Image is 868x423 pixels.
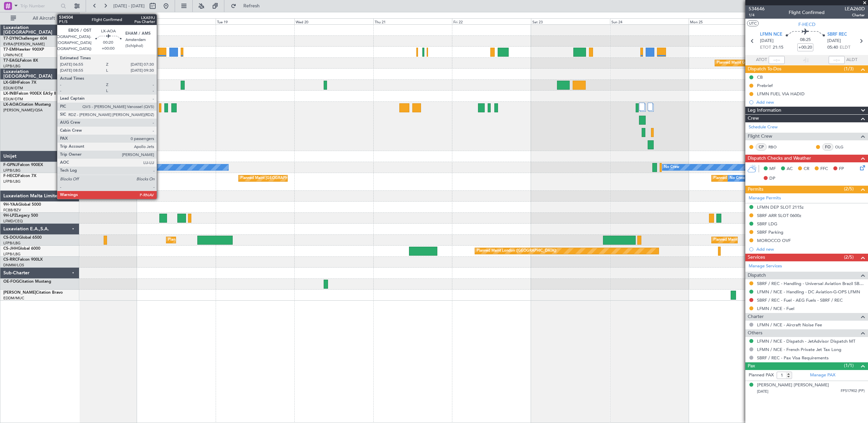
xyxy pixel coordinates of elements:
a: LFMN / NCE - Fuel [757,306,794,311]
span: LX-AOA [3,103,19,107]
a: DNMM/LOS [3,263,24,268]
div: Add new [756,99,865,105]
span: Permits [748,186,763,193]
a: T7-EAGLFalcon 8X [3,59,38,63]
button: All Aircraft [7,13,72,24]
div: [PERSON_NAME] [PERSON_NAME] [757,382,829,389]
span: T7-EAGL [3,59,20,63]
a: LFMN / NCE - French Private Jet Tax Long [757,347,841,352]
span: CS-JHH [3,247,18,251]
div: Planned Maint [GEOGRAPHIC_DATA] ([GEOGRAPHIC_DATA]) [713,235,818,245]
div: Planned Maint [GEOGRAPHIC_DATA] ([GEOGRAPHIC_DATA]) [240,173,345,183]
input: --:-- [769,56,785,64]
a: OE-FOGCitation Mustang [3,280,51,284]
span: LX-INB [3,92,16,96]
div: Mon 18 [137,18,216,24]
div: Fri 22 [452,18,531,24]
a: LX-AOACitation Mustang [3,103,51,107]
label: Planned PAX [749,372,774,379]
div: Planned Maint [GEOGRAPHIC_DATA] ([GEOGRAPHIC_DATA]) [168,235,273,245]
a: EVRA/[PERSON_NAME] [3,42,45,47]
div: FO [822,143,833,151]
a: CS-JHHGlobal 6000 [3,247,40,251]
span: Refresh [238,4,266,8]
span: [DATE] [827,38,841,44]
span: 21:15 [773,44,783,51]
a: RBO [768,144,783,150]
div: No Crew [664,162,679,172]
div: [DATE] [81,13,92,19]
span: CR [804,166,809,172]
a: Manage PAX [810,372,835,379]
span: LFMN NCE [760,31,782,38]
span: 05:40 [827,44,838,51]
a: EDLW/DTM [3,86,23,91]
span: LEA260D [845,5,865,12]
span: 08:25 [800,37,811,43]
div: Tue 19 [216,18,295,24]
span: Crew [748,115,759,122]
span: [DATE] [757,389,768,394]
a: F-HECDFalcon 7X [3,174,36,178]
div: Thu 21 [373,18,452,24]
div: SBRF ARR SLOT 0600z [757,213,801,218]
div: No Crew [730,173,745,183]
div: LFMN FUEL VIA HADID [757,91,805,97]
div: Flight Confirmed [789,9,825,16]
a: F-GPNJFalcon 900EX [3,163,43,167]
span: FFC [820,166,828,172]
span: [PERSON_NAME] [3,291,36,295]
span: 534646 [749,5,765,12]
div: Planned Maint London ([GEOGRAPHIC_DATA]) [477,246,556,256]
a: LFPB/LBG [3,252,21,257]
div: Prebrief [757,83,773,88]
span: F-HECD [798,21,815,28]
span: 9H-YAA [3,203,18,207]
div: No Crew [112,162,127,172]
a: LFPB/LBG [3,64,21,69]
span: F-GPNJ [3,163,18,167]
a: T7-DYNChallenger 604 [3,37,47,41]
div: MOROCCO OVF [757,238,791,243]
a: OLG [835,144,850,150]
span: CS-DOU [3,236,19,240]
a: SBRF / REC - Fuel - AEG Fuels - SBRF / REC [757,297,843,303]
a: LX-INBFalcon 900EX EASy II [3,92,56,96]
span: Dispatch Checks and Weather [748,155,811,162]
div: CP [756,143,767,151]
a: EDLW/DTM [3,97,23,102]
div: Wed 20 [294,18,373,24]
span: Charter [845,12,865,18]
span: Charter [748,313,764,321]
a: 9H-YAAGlobal 5000 [3,203,41,207]
a: SBRF / REC - Handling - Universal Aviation Brazil SBRF / REC [757,281,865,286]
a: LX-GBHFalcon 7X [3,81,36,85]
span: F-HECD [3,174,18,178]
span: AC [787,166,793,172]
span: Others [748,329,762,337]
span: Dispatch To-Dos [748,65,781,73]
span: DP [769,175,775,182]
span: ELDT [840,44,850,51]
span: ALDT [846,57,857,63]
input: Trip Number [20,1,59,11]
span: FP517902 (PP) [841,388,865,394]
a: [PERSON_NAME]Citation Bravo [3,291,63,295]
div: Sun 17 [58,18,137,24]
span: CS-RRC [3,258,18,262]
a: Manage Permits [749,195,781,202]
span: Flight Crew [748,133,772,140]
a: LFMN / NCE - Dispatch - JetAdvisor Dispatch MT [757,338,855,344]
span: All Aircraft [17,16,70,21]
a: Manage Services [749,263,782,270]
span: MF [769,166,776,172]
span: 9H-LPZ [3,214,17,218]
a: FCBB/BZV [3,208,21,213]
a: LFMN / NCE - Aircraft Noise Fee [757,322,822,328]
span: 1/4 [749,12,765,18]
span: Dispatch [748,272,766,279]
a: CS-RRCFalcon 900LX [3,258,43,262]
a: SBRF / REC - Pax Visa Requirements [757,355,829,361]
span: SBRF REC [827,31,847,38]
a: LFPB/LBG [3,179,21,184]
